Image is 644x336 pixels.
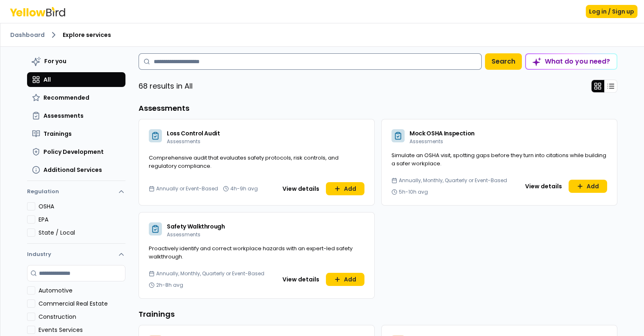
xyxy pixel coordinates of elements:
[43,130,72,138] span: Trainings
[410,138,443,145] span: Assessments
[27,144,125,159] button: Policy Development
[27,162,125,177] button: Additional Services
[139,309,617,320] h3: Trainings
[63,31,111,39] span: Explore services
[39,215,125,224] label: EPA
[167,138,200,145] span: Assessments
[27,244,125,265] button: Industry
[43,148,104,156] span: Policy Development
[39,326,125,334] label: Events Services
[485,53,522,70] button: Search
[27,184,125,202] button: Regulation
[43,94,89,102] span: Recommended
[326,182,364,195] button: Add
[156,185,218,192] span: Annually or Event-Based
[149,154,339,170] span: Comprehensive audit that evaluates safety protocols, risk controls, and regulatory compliance.
[39,286,125,295] label: Automotive
[39,313,125,321] label: Construction
[39,202,125,210] label: OSHA
[43,75,51,84] span: All
[139,80,193,92] p: 68 results in All
[278,273,324,286] button: View details
[230,185,258,192] span: 4h-9h avg
[278,182,324,195] button: View details
[526,54,617,69] div: What do you need?
[167,129,220,137] span: Loss Control Audit
[27,72,125,87] button: All
[43,166,102,174] span: Additional Services
[156,282,183,288] span: 2h-8h avg
[43,112,84,120] span: Assessments
[10,30,634,40] nav: breadcrumb
[39,229,125,237] label: State / Local
[27,126,125,141] button: Trainings
[44,57,66,65] span: For you
[586,5,637,18] button: Log in / Sign up
[525,53,617,70] button: What do you need?
[27,202,125,243] div: Regulation
[27,108,125,123] button: Assessments
[156,270,264,277] span: Annually, Monthly, Quarterly or Event-Based
[399,189,428,195] span: 5h-10h avg
[167,222,225,231] span: Safety Walkthrough
[410,129,475,137] span: Mock OSHA Inspection
[520,180,567,193] button: View details
[149,245,353,261] span: Proactively identify and correct workplace hazards with an expert-led safety walkthrough.
[167,231,200,238] span: Assessments
[569,180,607,193] button: Add
[326,273,364,286] button: Add
[10,31,45,39] a: Dashboard
[27,53,125,69] button: For you
[27,90,125,105] button: Recommended
[139,103,617,114] h3: Assessments
[39,299,125,308] label: Commercial Real Estate
[391,151,606,167] span: Simulate an OSHA visit, spotting gaps before they turn into citations while building a safer work...
[399,177,507,184] span: Annually, Monthly, Quarterly or Event-Based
